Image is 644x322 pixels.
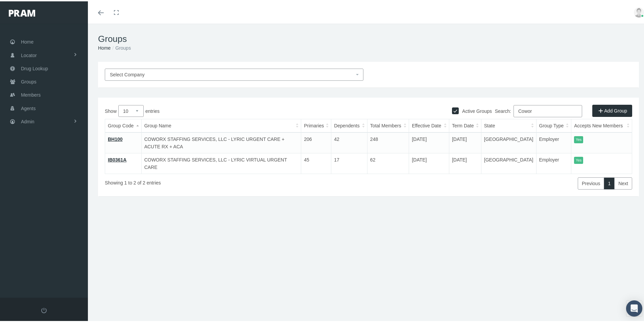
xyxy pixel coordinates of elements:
[21,48,37,60] span: Locator
[331,152,367,173] td: 17
[574,135,583,142] itemstyle: Yes
[301,131,331,152] td: 206
[634,6,644,16] img: user-placeholder.jpg
[536,118,571,131] th: Group Type: activate to sort column ascending
[367,152,409,173] td: 62
[571,118,632,131] th: Accepts New Members: activate to sort column ascending
[105,118,142,131] th: Group Code: activate to sort column descending
[105,104,368,116] label: Show entries
[367,118,409,131] th: Total Members: activate to sort column ascending
[592,103,632,116] a: Add Group
[111,43,131,50] li: Groups
[301,118,331,131] th: Primaries: activate to sort column ascending
[481,118,536,131] th: State: activate to sort column ascending
[21,87,41,100] span: Members
[409,118,449,131] th: Effective Date: activate to sort column ascending
[367,131,409,152] td: 248
[141,131,301,152] td: COWORX STAFFING SERVICES, LLC - LYRIC URGENT CARE + ACUTE RX + ACA
[98,44,111,49] a: Home
[141,152,301,173] td: COWORX STAFFING SERVICES, LLC - LYRIC VIRTUAL URGENT CARE
[118,104,144,116] select: Showentries
[331,118,367,131] th: Dependents: activate to sort column ascending
[604,176,615,188] a: 1
[459,106,492,114] label: Active Groups
[9,8,35,15] img: PRAM_20_x_78.png
[409,152,449,173] td: [DATE]
[481,131,536,152] td: [GEOGRAPHIC_DATA]
[536,131,571,152] td: Employer
[495,104,582,116] label: Search:
[626,299,642,315] div: Open Intercom Messenger
[331,131,367,152] td: 42
[110,71,145,76] span: Select Company
[449,131,481,152] td: [DATE]
[409,131,449,152] td: [DATE]
[574,155,583,163] itemstyle: Yes
[108,135,123,141] a: BH100
[108,156,126,161] a: IB0361A
[21,61,48,74] span: Drug Lookup
[98,32,639,43] h1: Groups
[514,104,582,116] input: Search:
[536,152,571,173] td: Employer
[21,74,37,87] span: Groups
[449,152,481,173] td: [DATE]
[141,118,301,131] th: Group Name: activate to sort column ascending
[21,34,33,47] span: Home
[614,176,632,188] a: Next
[449,118,481,131] th: Term Date: activate to sort column ascending
[21,101,36,114] span: Agents
[301,152,331,173] td: 45
[578,176,604,188] a: Previous
[21,114,34,127] span: Admin
[481,152,536,173] td: [GEOGRAPHIC_DATA]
